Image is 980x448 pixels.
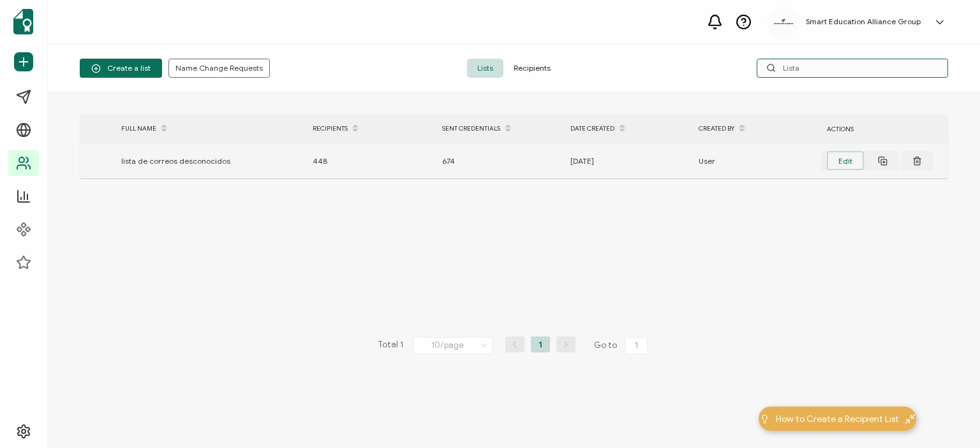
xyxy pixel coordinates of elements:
[806,17,921,26] h5: Smart Education Alliance Group
[436,154,564,168] div: 674
[564,154,692,168] div: [DATE]
[692,154,820,168] div: User
[115,154,306,168] div: lista de correos desconocidos
[467,59,503,78] span: Lists
[306,154,436,168] div: 448
[776,412,899,426] span: How to Create a Recipient List
[905,414,915,424] img: minimize-icon.svg
[692,118,820,140] div: CREATED BY
[13,9,33,34] img: sertifier-logomark-colored.svg
[774,18,793,26] img: 111c7b32-d500-4ce1-86d1-718dc6ccd280.jpg
[564,118,692,140] div: DATE CREATED
[168,59,270,78] button: Name Change Requests
[80,59,162,78] button: Create a list
[91,64,151,73] span: Create a list
[413,337,493,354] input: Select
[378,336,403,354] span: Total 1
[175,64,263,72] span: Name Change Requests
[757,59,948,78] input: Search
[827,151,864,170] button: Edit
[820,122,948,136] div: ACTIONS
[436,118,564,140] div: SENT CREDENTIALS
[916,387,980,448] iframe: Chat Widget
[115,118,306,140] div: FULL NAME
[594,336,650,354] span: Go to
[306,118,436,140] div: RECIPIENTS
[531,336,550,352] li: 1
[503,59,561,78] span: Recipients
